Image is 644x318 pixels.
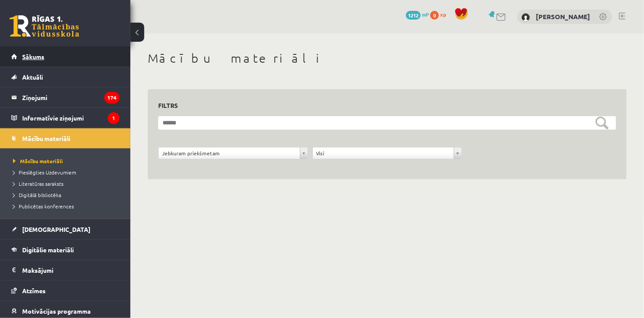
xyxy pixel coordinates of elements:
[11,240,120,260] a: Digitālie materiāli
[148,51,627,66] h1: Mācību materiāli
[521,13,530,22] img: Ilvija Laura Orbitāne
[13,191,122,199] a: Digitālā bibliotēka
[22,307,91,315] span: Motivācijas programma
[11,219,120,239] a: [DEMOGRAPHIC_DATA]
[13,169,76,176] span: Pieslēgties Uzdevumiem
[316,147,451,159] span: Visi
[11,67,120,87] a: Aktuāli
[22,134,70,142] span: Mācību materiāli
[13,180,122,187] a: Literatūras saraksts
[13,157,63,164] span: Mācību materiāli
[13,157,122,165] a: Mācību materiāli
[159,147,308,159] a: Jebkuram priekšmetam
[430,11,450,18] a: 0 xp
[13,202,122,210] a: Publicētas konferences
[22,108,120,128] legend: Informatīvie ziņojumi
[10,15,79,37] a: Rīgas 1. Tālmācības vidusskola
[440,11,446,18] span: xp
[11,281,120,301] a: Atzīmes
[406,11,421,20] span: 1212
[158,100,606,111] h3: Filtrs
[13,203,74,210] span: Publicētas konferences
[22,225,90,233] span: [DEMOGRAPHIC_DATA]
[13,191,61,198] span: Digitālā bibliotēka
[22,87,120,107] legend: Ziņojumi
[422,11,429,18] span: mP
[22,53,44,60] span: Sākums
[162,147,296,159] span: Jebkuram priekšmetam
[11,108,120,128] a: Informatīvie ziņojumi1
[22,73,43,81] span: Aktuāli
[13,180,63,187] span: Literatūras saraksts
[13,168,122,176] a: Pieslēgties Uzdevumiem
[108,112,120,124] i: 1
[104,92,120,104] i: 174
[313,147,462,159] a: Visi
[11,128,120,148] a: Mācību materiāli
[430,11,439,20] span: 0
[22,287,46,295] span: Atzīmes
[22,246,74,254] span: Digitālie materiāli
[22,260,120,280] legend: Maksājumi
[406,11,429,18] a: 1212 mP
[536,12,590,21] a: [PERSON_NAME]
[11,260,120,280] a: Maksājumi
[11,87,120,107] a: Ziņojumi174
[11,47,120,67] a: Sākums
